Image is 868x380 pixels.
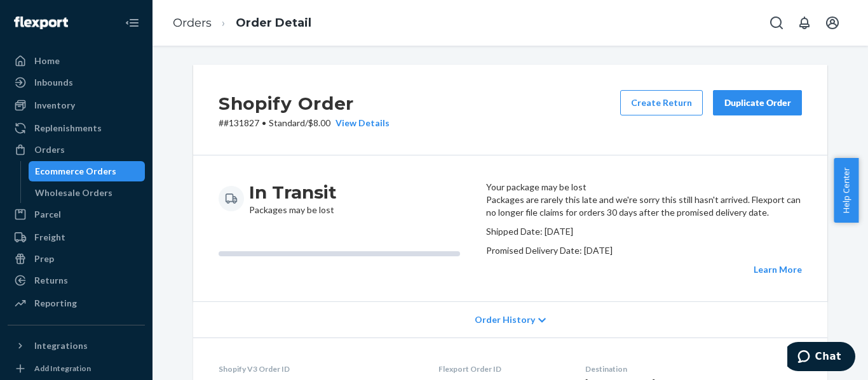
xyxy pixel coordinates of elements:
div: Freight [34,231,65,244]
div: Wholesale Orders [35,187,112,199]
p: Shipped Date: [DATE] [486,225,802,238]
span: Order History [475,313,535,326]
div: Inventory [34,99,75,112]
button: Open Search Box [764,10,789,36]
dt: Flexport Order ID [438,364,566,374]
a: Orders [173,16,212,30]
a: Inbounds [8,72,145,93]
a: Returns [8,270,145,291]
div: Reporting [34,297,77,310]
button: Help Center [834,158,858,223]
button: Close Navigation [119,10,145,36]
a: Inventory [8,95,145,115]
a: Home [8,51,145,71]
a: Learn More [754,264,802,275]
span: • [262,117,266,128]
div: Inbounds [34,76,73,89]
button: Open account menu [820,10,845,36]
a: Order Detail [236,16,311,30]
button: Create Return [620,90,703,115]
dt: Shopify V3 Order ID [219,364,418,374]
a: Replenishments [8,118,145,138]
button: Open notifications [792,10,817,36]
div: Ecommerce Orders [35,165,116,178]
iframe: Opens a widget where you can chat to one of our agents [787,342,855,374]
p: Promised Delivery Date: [DATE] [486,244,802,257]
div: Integrations [34,339,88,352]
button: Integrations [8,336,145,356]
div: Add Integration [34,363,91,374]
a: Reporting [8,293,145,313]
a: Freight [8,227,145,247]
dt: Destination [585,364,802,374]
button: Duplicate Order [713,90,802,115]
div: Prep [34,252,54,265]
p: Packages are rarely this late and we're sorry this still hasn't arrived. Flexport can no longer f... [486,193,802,219]
h3: In Transit [249,181,337,204]
header: Your package may be lost [486,181,802,193]
a: Ecommerce Orders [29,161,146,181]
div: Duplicate Order [724,96,791,109]
div: Returns [34,274,68,287]
span: Standard [269,117,305,128]
a: Prep [8,249,145,269]
a: Add Integration [8,361,145,376]
div: Parcel [34,208,61,221]
div: Orders [34,143,65,156]
div: Replenishments [34,122,102,134]
a: Orders [8,140,145,160]
img: Flexport logo [14,16,68,29]
div: Home [34,55,60,67]
a: Parcel [8,204,145,225]
ol: breadcrumbs [163,4,322,42]
h2: Shopify Order [219,90,390,117]
button: View Details [330,117,390,129]
div: Packages may be lost [249,181,337,216]
a: Wholesale Orders [29,183,146,203]
p: # #131827 / $8.00 [219,117,390,129]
